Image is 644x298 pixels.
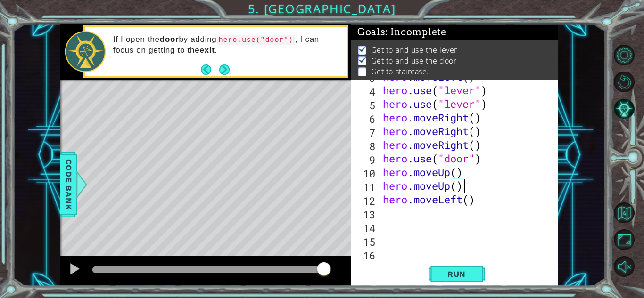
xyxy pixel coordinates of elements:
div: 4 [353,85,378,98]
button: Shift+Enter: Run current code. [429,264,485,284]
div: 13 [353,208,378,221]
img: Check mark for checkbox [358,45,367,52]
span: : Incomplete [385,26,446,38]
button: AI Hint [614,98,635,119]
div: 16 [353,249,378,262]
span: Goals [357,26,446,38]
div: 10 [353,167,378,180]
button: Maximize Browser [614,229,635,250]
div: 9 [353,153,378,167]
code: hero.use("door") [217,35,295,45]
div: 15 [353,235,378,249]
span: Code Bank [61,156,76,213]
strong: door [160,35,179,44]
p: If I open the by adding , I can focus on getting to the . [113,34,340,56]
button: Back [201,64,219,75]
div: 5 [353,98,378,112]
div: 12 [353,194,378,208]
button: Level Options [614,45,635,65]
button: Unmute [614,256,635,277]
button: Ctrl + P: Play [65,260,84,280]
div: 8 [353,139,378,153]
div: 14 [353,221,378,235]
strong: exit [199,46,215,55]
div: 11 [353,180,378,194]
p: Get to and use the lever [371,45,457,55]
button: Back to Map [614,202,635,223]
span: Run [438,269,475,279]
img: Check mark for checkbox [358,56,367,63]
a: Back to Map [615,200,644,226]
p: Get to staircase. [371,66,429,77]
p: Get to and use the door [371,56,457,66]
div: 7 [353,126,378,139]
div: 6 [353,112,378,126]
button: Restart Level [614,72,635,92]
button: Next [218,64,231,76]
